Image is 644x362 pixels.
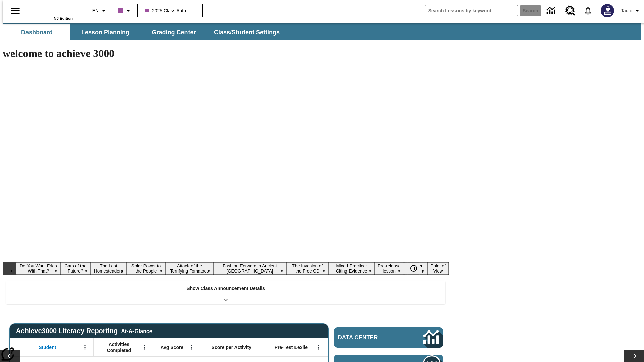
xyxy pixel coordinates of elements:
span: 2025 Class Auto Grade 13 [145,7,195,14]
a: Resource Center, Will open in new tab [561,2,579,20]
span: NJ Edition [54,16,73,20]
button: Slide 8 Mixed Practice: Citing Evidence [328,262,375,275]
button: Select a new avatar [597,2,618,19]
span: Achieve3000 Literacy Reporting [16,327,152,335]
button: Slide 10 Career Lesson [404,262,427,275]
div: Home [29,2,73,20]
a: Home [29,3,73,16]
span: Grading Center [152,28,196,36]
span: Pre-Test Lexile [275,344,308,350]
div: Pause [407,262,427,275]
img: Avatar [601,4,614,17]
button: Lesson Planning [72,24,139,40]
div: SubNavbar [3,24,286,40]
button: Slide 11 Point of View [427,262,449,275]
button: Open Menu [314,342,324,352]
div: Show Class Announcement Details [6,281,445,304]
a: Data Center [334,327,443,348]
button: Open side menu [5,1,25,21]
button: Grading Center [140,24,207,40]
a: Notifications [579,2,597,19]
span: Tauto [621,7,632,14]
span: Score per Activity [212,344,252,350]
span: EN [92,7,99,14]
button: Dashboard [3,24,70,40]
button: Slide 5 Attack of the Terrifying Tomatoes [166,262,213,275]
button: Open Menu [186,342,196,352]
button: Lesson carousel, Next [624,350,644,362]
span: Activities Completed [97,341,141,353]
span: Class/Student Settings [214,28,280,36]
p: Show Class Announcement Details [186,285,265,292]
span: Dashboard [21,28,53,36]
button: Slide 3 The Last Homesteaders [91,262,127,275]
h1: welcome to achieve 3000 [3,47,449,60]
button: Class/Student Settings [209,24,285,40]
button: Slide 9 Pre-release lesson [375,262,404,275]
div: At-A-Glance [121,327,152,335]
button: Open Menu [80,342,90,352]
span: Avg Score [160,344,183,350]
button: Pause [407,262,420,275]
span: Lesson Planning [81,28,129,36]
button: Slide 6 Fashion Forward in Ancient Rome [213,262,286,275]
span: Data Center [338,334,401,341]
a: Data Center [543,2,561,20]
input: search field [425,5,518,16]
button: Open Menu [139,342,149,352]
span: Student [39,344,56,350]
div: SubNavbar [3,23,641,40]
button: Slide 2 Cars of the Future? [60,262,90,275]
button: Profile/Settings [618,5,644,17]
button: Slide 1 Do You Want Fries With That? [16,262,60,275]
button: Class color is purple. Change class color [115,5,135,17]
button: Language: EN, Select a language [89,5,111,17]
button: Slide 4 Solar Power to the People [126,262,165,275]
button: Slide 7 The Invasion of the Free CD [286,262,328,275]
